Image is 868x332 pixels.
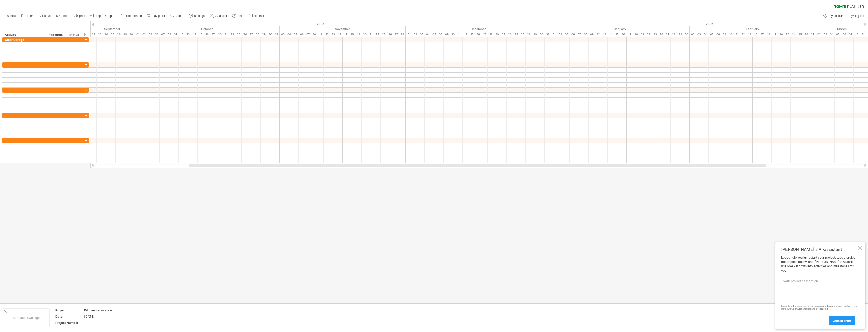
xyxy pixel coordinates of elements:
[582,32,589,37] div: Thursday, 8 January 2026
[463,32,469,37] div: Friday, 12 December 2025
[778,32,784,37] div: Friday, 20 February 2026
[601,32,608,37] div: Tuesday, 13 January 2026
[765,32,772,37] div: Wednesday, 18 February 2026
[38,13,52,19] a: save
[84,314,126,319] div: [DATE]
[791,32,797,37] div: Tuesday, 24 February 2026
[238,14,243,18] span: help
[828,32,835,37] div: Wednesday, 4 March 2026
[841,32,847,37] div: Friday, 6 March 2026
[781,247,857,252] div: [PERSON_NAME]'s AI-assistant
[746,32,753,37] div: Friday, 13 February 2026
[658,32,664,37] div: Monday, 26 January 2026
[822,13,846,19] a: my account
[84,308,126,312] div: Kitchen Renovation
[109,32,116,37] div: Thursday, 25 September 2025
[753,32,759,37] div: Monday, 16 February 2026
[330,32,336,37] div: Thursday, 13 November 2025
[231,13,245,19] a: help
[210,32,216,37] div: Friday, 17 October 2025
[368,32,374,37] div: Friday, 21 November 2025
[305,32,311,37] div: Friday, 7 November 2025
[187,13,206,19] a: settings
[639,32,645,37] div: Wednesday, 21 January 2026
[589,32,595,37] div: Friday, 9 January 2026
[526,32,532,37] div: Friday, 26 December 2025
[595,32,601,37] div: Monday, 12 January 2026
[5,32,43,37] div: Activity
[652,32,658,37] div: Friday, 23 January 2026
[494,32,500,37] div: Friday, 19 December 2025
[387,32,393,37] div: Wednesday, 26 November 2025
[49,32,64,37] div: Resource
[153,32,160,37] div: Monday, 6 October 2025
[5,37,44,42] div: Clear Garage
[89,13,117,19] a: import / export
[134,26,280,32] div: October 2025
[27,14,34,18] span: open
[185,32,191,37] div: Monday, 13 October 2025
[563,32,570,37] div: Monday, 5 January 2026
[538,32,545,37] div: Tuesday, 30 December 2025
[141,32,147,37] div: Thursday, 2 October 2025
[126,14,142,18] span: filter/search
[513,32,519,37] div: Wednesday, 24 December 2025
[172,32,179,37] div: Thursday, 9 October 2025
[79,14,85,18] span: print
[507,32,513,37] div: Tuesday, 23 December 2025
[847,32,854,37] div: Monday, 9 March 2026
[418,32,425,37] div: Wednesday, 3 December 2025
[488,32,494,37] div: Thursday, 18 December 2025
[72,13,87,19] a: print
[727,32,734,37] div: Tuesday, 10 February 2026
[254,14,264,18] span: contact
[317,32,324,37] div: Tuesday, 11 November 2025
[273,32,280,37] div: Friday, 31 October 2025
[833,319,851,323] span: create chart
[248,32,254,37] div: Monday, 27 October 2025
[519,32,526,37] div: Thursday, 25 December 2025
[608,32,614,37] div: Wednesday, 14 January 2026
[381,32,387,37] div: Tuesday, 25 November 2025
[740,32,746,37] div: Thursday, 12 February 2026
[532,32,538,37] div: Monday, 29 December 2025
[248,13,266,19] a: contact
[803,32,809,37] div: Thursday, 26 February 2026
[44,14,51,18] span: save
[437,32,444,37] div: Monday, 8 December 2025
[835,32,841,37] div: Thursday, 5 March 2026
[576,32,582,37] div: Wednesday, 7 January 2026
[147,32,153,37] div: Friday, 3 October 2025
[406,32,412,37] div: Monday, 1 December 2025
[620,32,627,37] div: Friday, 16 January 2026
[336,32,343,37] div: Friday, 14 November 2025
[664,32,671,37] div: Tuesday, 27 January 2026
[721,32,727,37] div: Monday, 9 February 2026
[116,32,122,37] div: Friday, 26 September 2025
[406,26,551,32] div: December 2025
[551,26,690,32] div: January 2026
[759,32,765,37] div: Tuesday, 17 February 2026
[829,14,844,18] span: my account
[816,32,822,37] div: Monday, 2 March 2026
[191,32,198,37] div: Tuesday, 14 October 2025
[772,32,778,37] div: Thursday, 19 February 2026
[481,32,488,37] div: Wednesday, 17 December 2025
[702,32,709,37] div: Wednesday, 4 February 2026
[267,32,273,37] div: Thursday, 30 October 2025
[355,32,362,37] div: Wednesday, 19 November 2025
[223,32,229,37] div: Tuesday, 21 October 2025
[4,13,17,19] a: new
[134,32,141,37] div: Wednesday, 1 October 2025
[299,32,305,37] div: Thursday, 6 November 2025
[781,256,857,325] div: Let us help you jumpstart your project: type a project description below, and [PERSON_NAME]'s AI ...
[855,14,864,18] span: log out
[362,32,368,37] div: Thursday, 20 November 2025
[690,32,696,37] div: Monday, 2 February 2026
[734,32,740,37] div: Wednesday, 11 February 2026
[286,32,292,37] div: Tuesday, 4 November 2025
[469,32,475,37] div: Monday, 15 December 2025
[280,26,406,32] div: November 2025
[399,32,406,37] div: Friday, 28 November 2025
[393,32,399,37] div: Thursday, 27 November 2025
